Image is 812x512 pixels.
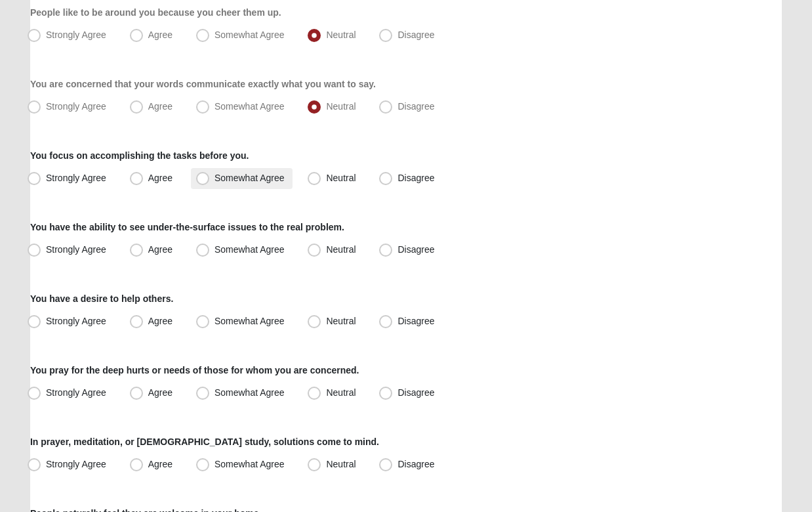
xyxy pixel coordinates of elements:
span: Neutral [326,387,355,398]
span: Agree [148,30,173,40]
span: Strongly Agree [46,173,106,183]
span: Strongly Agree [46,316,106,326]
span: Disagree [397,173,434,183]
span: Somewhat Agree [214,316,285,326]
span: Neutral [326,30,355,40]
span: Agree [148,101,173,112]
span: Disagree [397,244,434,255]
span: Somewhat Agree [214,459,285,469]
span: Agree [148,459,173,469]
span: Disagree [397,30,434,40]
span: Agree [148,316,173,326]
label: You have a desire to help others. [30,292,173,305]
span: Agree [148,387,173,398]
span: Strongly Agree [46,101,106,112]
label: You are concerned that your words communicate exactly what you want to say. [30,77,376,91]
span: Strongly Agree [46,30,106,40]
span: Neutral [326,244,355,255]
span: Strongly Agree [46,387,106,398]
label: You focus on accomplishing the tasks before you. [30,149,249,162]
label: You pray for the deep hurts or needs of those for whom you are concerned. [30,364,359,377]
span: Somewhat Agree [214,244,285,255]
span: Somewhat Agree [214,387,285,398]
span: Somewhat Agree [214,101,285,112]
label: You have the ability to see under-the-surface issues to the real problem. [30,221,344,234]
span: Somewhat Agree [214,173,285,183]
span: Neutral [326,173,355,183]
span: Neutral [326,459,355,469]
label: People like to be around you because you cheer them up. [30,6,281,19]
span: Disagree [397,459,434,469]
label: In prayer, meditation, or [DEMOGRAPHIC_DATA] study, solutions come to mind. [30,435,379,448]
span: Agree [148,173,173,183]
span: Disagree [397,387,434,398]
span: Strongly Agree [46,459,106,469]
span: Disagree [397,101,434,112]
span: Disagree [397,316,434,326]
span: Strongly Agree [46,244,106,255]
span: Somewhat Agree [214,30,285,40]
span: Neutral [326,101,355,112]
span: Neutral [326,316,355,326]
span: Agree [148,244,173,255]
